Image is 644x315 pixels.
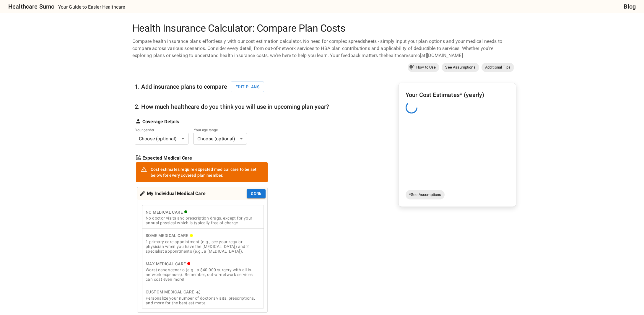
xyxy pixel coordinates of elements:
label: Your age range [194,127,239,132]
a: How to Use [408,63,440,72]
h6: 2. How much healthcare do you think you will use in upcoming plan year? [135,102,329,111]
div: Choose (optional) [193,133,247,144]
label: Your gender [135,127,180,132]
h6: Your Cost Estimates* (yearly) [406,90,509,100]
div: Some Medical Care [146,232,260,239]
strong: Expected Medical Care [142,155,192,162]
div: Cost estimates require expected medical care to be set below for every covered plan member. [151,164,263,181]
div: No Medical Care [146,209,260,216]
a: See Assumptions [442,63,479,72]
button: Max Medical CareWorst case scenario (e.g., a $40,000 surgery with all in-network expenses). Remem... [142,257,264,285]
p: Your Guide to Easier Healthcare [58,4,125,11]
h6: Healthcare Sumo [8,2,54,11]
strong: Coverage Details [142,118,179,125]
div: Worst case scenario (e.g., a $40,000 surgery with all in-network expenses). Remember, out-of-netw... [146,267,260,282]
a: Additional Tips [482,63,514,72]
div: cost type [142,205,264,309]
div: Compare health insurance plans effortlessly with our cost estimation calculator. No need for comp... [130,38,514,59]
a: Blog [624,2,636,11]
div: Max Medical Care [146,260,260,268]
button: Edit plans [231,82,264,92]
a: Healthcare Sumo [4,2,54,11]
div: Custom Medical Care [146,288,260,296]
a: *See Assumptions [406,190,445,199]
h1: Health Insurance Calculator: Compare Plan Costs [130,22,514,34]
div: My Individual Medical Care [139,189,206,198]
span: *See Assumptions [406,192,445,198]
button: Custom Medical CarePersonalize your number of doctor's visits, prescriptions, and more for the be... [142,285,264,309]
span: How to Use [413,64,440,70]
div: Choose (optional) [135,133,188,144]
button: No Medical CareNo doctor visits and prescription drugs, except for your annual physical which is ... [142,205,264,229]
h6: 1. Add insurance plans to compare [135,82,268,92]
span: Additional Tips [482,64,514,70]
div: Personalize your number of doctor's visits, prescriptions, and more for the best estimate. [146,296,260,305]
span: See Assumptions [442,64,479,70]
div: No doctor visits and prescription drugs, except for your annual physical which is typically free ... [146,216,260,225]
button: Done [247,189,266,198]
div: 1 primary care appointment (e.g., see your regular physician when you have the [MEDICAL_DATA]) an... [146,239,260,254]
button: Some Medical Care1 primary care appointment (e.g., see your regular physician when you have the [... [142,228,264,257]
